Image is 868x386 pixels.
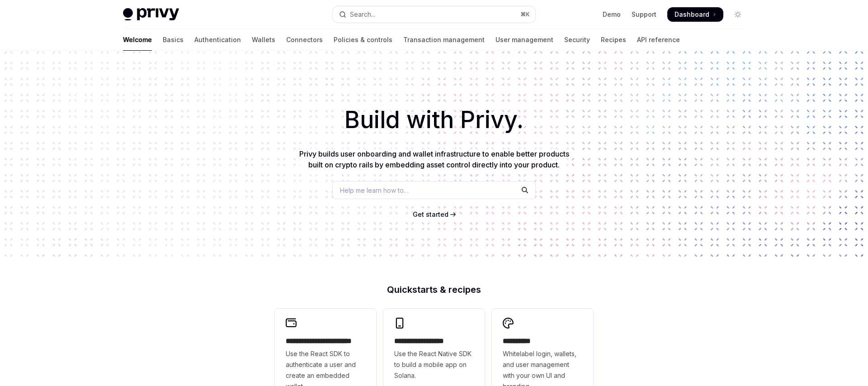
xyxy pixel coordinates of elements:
[123,29,152,51] a: Welcome
[403,29,485,51] a: Transaction management
[731,7,745,22] button: Toggle dark mode
[520,11,530,18] span: ⌘ K
[394,348,474,381] span: Use the React Native SDK to build a mobile app on Solana.
[350,9,375,20] div: Search...
[413,210,448,219] a: Get started
[252,29,275,51] a: Wallets
[601,29,626,51] a: Recipes
[632,10,656,19] a: Support
[14,102,854,138] h1: Build with Privy.
[675,10,709,19] span: Dashboard
[275,285,593,294] h2: Quickstarts & recipes
[123,8,179,21] img: light logo
[163,29,184,51] a: Basics
[340,186,409,195] span: Help me learn how to…
[603,10,621,19] a: Demo
[299,149,569,169] span: Privy builds user onboarding and wallet infrastructure to enable better products built on crypto ...
[495,29,553,51] a: User management
[286,29,323,51] a: Connectors
[413,210,448,218] span: Get started
[194,29,241,51] a: Authentication
[637,29,680,51] a: API reference
[564,29,590,51] a: Security
[667,7,723,22] a: Dashboard
[333,6,535,23] button: Open search
[334,29,392,51] a: Policies & controls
